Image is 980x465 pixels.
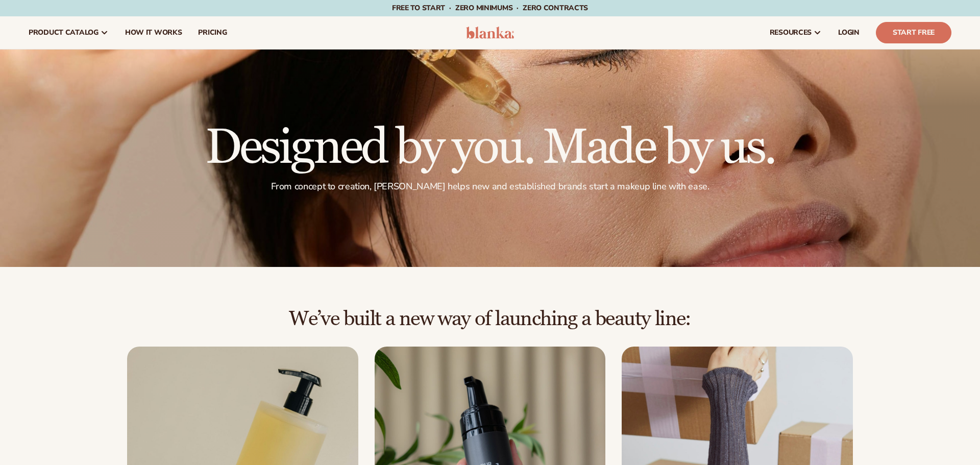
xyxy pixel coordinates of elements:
p: From concept to creation, [PERSON_NAME] helps new and established brands start a makeup line with... [205,181,775,192]
a: resources [762,16,830,49]
span: pricing [198,29,227,37]
h2: We’ve built a new way of launching a beauty line: [29,308,951,330]
img: logo [466,27,514,39]
a: Start Free [876,22,951,43]
a: product catalog [20,16,117,49]
h1: Designed by you. Made by us. [205,124,775,173]
a: pricing [190,16,235,49]
span: How It Works [125,29,182,37]
a: How It Works [117,16,190,49]
a: LOGIN [830,16,868,49]
span: LOGIN [838,29,860,37]
span: resources [770,29,812,37]
span: Free to start · ZERO minimums · ZERO contracts [392,3,588,13]
span: product catalog [29,29,99,37]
